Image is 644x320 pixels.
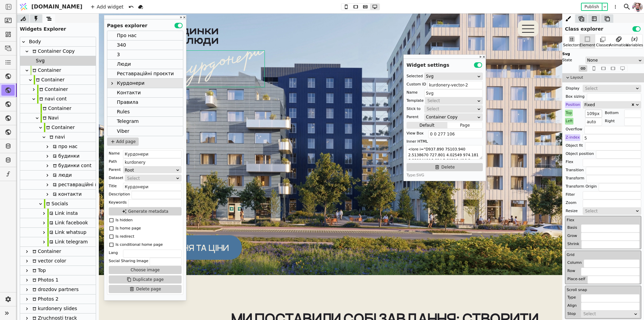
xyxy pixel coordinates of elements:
[30,294,59,304] div: Photos 2
[407,114,418,121] div: Parent
[107,60,183,69] div: Люди
[20,209,96,218] div: Link insta
[109,266,182,274] button: Choose image
[580,43,595,48] div: Element
[20,161,96,171] div: будинки cont
[407,97,424,104] div: Template
[20,123,96,132] div: Container
[47,237,88,246] div: Link telegram
[20,171,96,180] div: люди
[117,50,120,59] div: 3
[116,225,141,232] div: Is home page
[582,3,602,10] button: Publish
[20,218,96,228] div: Link facebook
[47,228,87,237] div: Link whatsup
[104,19,186,29] div: Pages explorer
[34,56,45,65] div: Svg
[107,79,183,88] div: Курдонери
[107,138,139,146] button: Add page
[116,241,163,248] div: Is conditional home page
[407,145,483,160] textarea: <lore i="D937.890 7S103.940 2.5138670 727.801 4.02549 974.181 6.88004A116.684 5.80210 416.8 5.158...
[109,207,182,215] button: Generate metadata
[20,75,96,85] div: Container
[565,175,585,182] div: Transform
[109,175,123,181] div: Dataset
[107,50,183,60] div: 3
[44,123,75,132] div: Container
[109,275,182,284] button: Duplicate page
[20,85,96,94] div: Container
[30,66,61,75] div: Container
[563,43,581,48] div: Selectors
[37,85,68,94] div: Container
[565,85,580,92] div: Display
[20,66,96,75] div: Container
[30,247,61,256] div: Container
[407,73,423,80] div: Selected
[404,59,486,69] div: Widget settings
[596,43,610,48] div: Classes
[109,166,121,173] div: Parent
[609,43,628,48] div: Animation
[20,113,96,123] div: Navi
[117,69,174,78] div: Реставраційні проєкти
[20,151,96,161] div: будинки
[570,75,641,81] span: Layout
[109,250,118,256] div: Lang
[41,113,59,123] div: Navi
[107,126,183,136] div: Viber
[107,107,183,117] div: Rules
[407,122,447,129] button: Default
[567,310,577,317] div: Stop
[565,126,583,133] div: Overflow
[567,252,640,258] h4: Grid
[565,191,576,198] div: Filter
[20,132,96,142] div: navi
[562,57,572,64] div: State
[41,104,71,113] div: Container
[565,167,584,174] div: Transition
[567,302,578,309] div: Align
[407,89,417,96] div: Name
[427,106,476,112] div: Select
[426,73,477,80] div: Svg
[117,88,141,97] div: Контакти
[17,0,86,13] a: [DOMAIN_NAME]
[20,304,96,314] div: kurdonery slides
[562,23,644,33] div: Class explorer
[107,98,183,107] div: Правила
[117,117,139,126] div: Telegram
[585,208,634,214] div: Select
[127,175,175,182] div: Select
[567,268,576,274] div: Row
[20,94,96,104] div: navi cont
[20,104,96,113] div: Container
[565,150,595,157] div: Object position
[31,3,82,11] span: [DOMAIN_NAME]
[107,41,183,50] div: З40
[44,199,68,208] div: Socials
[20,142,96,151] div: про нас
[37,94,67,103] div: navi cont
[51,180,116,189] div: реставраційні проєкти
[565,183,597,190] div: Transform Origin
[109,285,182,293] button: Delete page
[407,163,483,171] button: Delete
[109,158,117,165] div: Path
[567,233,578,239] div: Grow
[565,118,573,125] div: Left
[567,287,640,293] h4: Scroll snap
[20,56,96,66] div: Svg
[47,218,88,227] div: Link facebook
[51,142,78,151] div: про нас
[116,217,133,224] div: Is hidden
[109,258,148,265] div: Social Sharing Image
[407,130,424,137] div: View Box
[30,285,79,294] div: drozdov partners
[632,1,643,13] img: 1611404642663-DSC_1169-po-%D1%81cropped.jpg
[20,37,96,47] div: Body
[47,132,65,142] div: navi
[20,247,96,256] div: Container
